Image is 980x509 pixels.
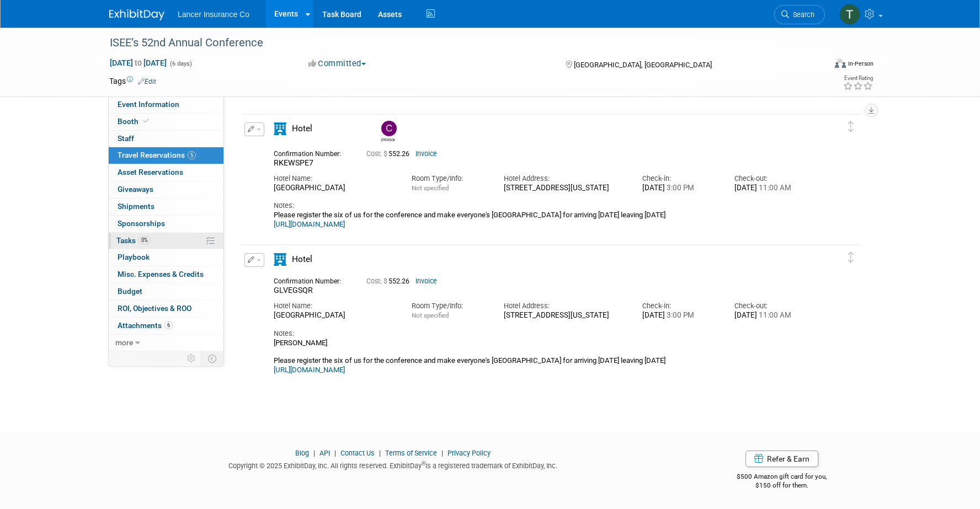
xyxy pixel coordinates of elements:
[109,114,223,130] a: Booth
[274,366,345,374] a: [URL][DOMAIN_NAME]
[109,131,223,147] a: Staff
[757,311,791,319] span: 11:00 AM
[376,449,384,457] span: |
[118,253,150,261] span: Playbook
[118,151,196,159] span: Travel Reservations
[109,458,677,471] div: Copyright © 2025 ExhibitDay, Inc. All rights reserved. ExhibitDay is a registered trademark of Ex...
[109,147,223,164] a: Travel Reservations5
[789,10,814,19] span: Search
[109,164,223,181] a: Asset Reservations
[504,311,625,320] div: [STREET_ADDRESS][US_STATE]
[109,266,223,283] a: Misc. Expenses & Credits
[143,118,149,124] i: Booth reservation complete
[109,249,223,266] a: Playbook
[504,184,625,193] div: [STREET_ADDRESS][US_STATE]
[109,76,156,87] td: Tags
[274,89,345,98] a: [URL][DOMAIN_NAME]
[574,61,712,69] span: [GEOGRAPHIC_DATA], [GEOGRAPHIC_DATA]
[139,236,151,244] span: 0%
[642,311,718,320] div: [DATE]
[109,58,167,68] span: [DATE] [DATE]
[118,219,165,228] span: Sponsorships
[848,60,874,68] div: In-Person
[760,57,874,74] div: Event Format
[642,174,718,184] div: Check-in:
[109,233,223,249] a: Tasks0%
[118,168,183,176] span: Asset Reservations
[133,58,143,67] span: to
[109,9,164,20] img: ExhibitDay
[642,184,718,193] div: [DATE]
[109,283,223,300] a: Budget
[305,58,370,69] button: Committed
[274,274,350,286] div: Confirmation Number:
[138,78,156,85] a: Edit
[118,100,179,109] span: Event Information
[757,184,791,192] span: 11:00 AM
[319,449,330,457] a: API
[848,121,854,132] i: Click and drag to move item
[504,174,625,184] div: Hotel Address:
[118,304,191,313] span: ROI, Objectives & ROO
[311,449,318,457] span: |
[274,201,810,211] div: Notes:
[164,321,173,329] span: 6
[381,136,395,142] div: Charline Pollard
[109,335,223,351] a: more
[412,174,487,184] div: Room Type/Info:
[109,97,223,113] a: Event Information
[665,184,694,192] span: 3:00 PM
[109,216,223,232] a: Sponsorships
[504,301,625,311] div: Hotel Address:
[109,318,223,334] a: Attachments6
[848,252,854,263] i: Click and drag to move item
[118,117,151,126] span: Booth
[835,59,846,68] img: Format-Inperson.png
[274,220,345,228] a: [URL][DOMAIN_NAME]
[109,181,223,198] a: Giveaways
[839,4,860,25] img: Terrence Forrest
[665,311,694,319] span: 3:00 PM
[385,449,437,457] a: Terms of Service
[366,277,388,285] span: Cost: $
[169,60,192,67] span: (6 days)
[774,5,825,24] a: Search
[734,301,810,311] div: Check-out:
[412,184,449,192] span: Not specified
[201,351,224,366] td: Toggle Event Tabs
[642,301,718,311] div: Check-in:
[274,311,395,320] div: [GEOGRAPHIC_DATA]
[366,277,414,285] span: 552.26
[274,329,810,339] div: Notes:
[274,158,313,167] span: RKEWSPE7
[292,124,312,133] span: Hotel
[366,150,414,158] span: 552.26
[274,301,395,311] div: Hotel Name:
[734,311,810,320] div: [DATE]
[381,121,397,136] img: Charline Pollard
[109,301,223,317] a: ROI, Objectives & ROO
[416,277,437,285] a: Invoice
[116,236,151,245] span: Tasks
[292,254,312,264] span: Hotel
[118,134,134,143] span: Staff
[118,202,155,211] span: Shipments
[439,449,446,457] span: |
[274,286,313,294] span: GLVEGSQR
[274,253,286,266] i: Hotel
[693,481,871,490] div: $150 off for them.
[412,312,449,319] span: Not specified
[109,199,223,215] a: Shipments
[182,351,201,366] td: Personalize Event Tab Strip
[332,449,339,457] span: |
[115,338,133,347] span: more
[118,270,204,278] span: Misc. Expenses & Credits
[745,451,818,467] a: Refer & Earn
[118,321,173,330] span: Attachments
[379,121,398,142] div: Charline Pollard
[843,76,873,81] div: Event Rating
[693,465,871,490] div: $500 Amazon gift card for you,
[274,174,395,184] div: Hotel Name:
[412,301,487,311] div: Room Type/Info:
[106,33,808,53] div: ISEE’s 52nd Annual Conference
